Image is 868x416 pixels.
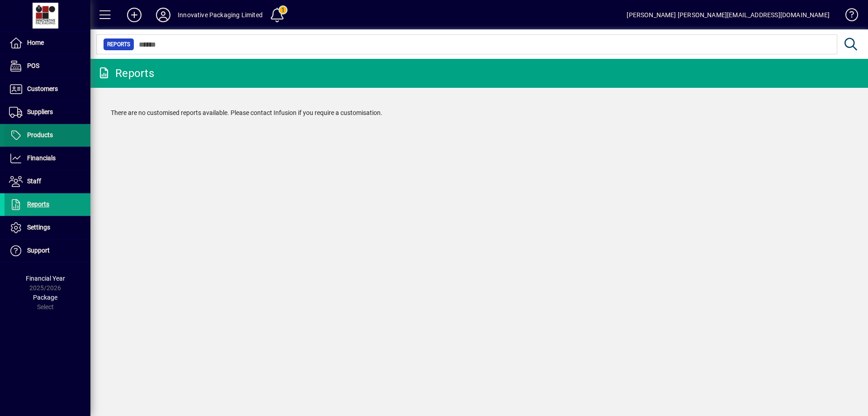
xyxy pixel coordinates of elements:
[27,224,50,231] span: Settings
[5,32,90,54] a: Home
[107,40,130,49] span: Reports
[102,99,857,127] div: There are no customised reports available. Please contact Infusion if you require a customisation.
[178,8,263,22] div: Innovative Packaging Limited
[5,78,90,100] a: Customers
[27,154,56,162] span: Financials
[27,39,44,46] span: Home
[5,101,90,124] a: Suppliers
[26,275,65,282] span: Financial Year
[27,177,41,185] span: Staff
[27,201,49,208] span: Reports
[120,7,149,23] button: Add
[627,8,830,22] div: [PERSON_NAME] [PERSON_NAME][EMAIL_ADDRESS][DOMAIN_NAME]
[27,131,53,139] span: Products
[97,66,154,81] div: Reports
[5,239,90,262] a: Support
[5,216,90,239] a: Settings
[839,2,857,31] a: Knowledge Base
[149,7,178,23] button: Profile
[27,108,53,115] span: Suppliers
[5,55,90,77] a: POS
[27,85,58,92] span: Customers
[27,247,50,254] span: Support
[5,124,90,147] a: Products
[27,62,39,69] span: POS
[5,147,90,170] a: Financials
[5,170,90,193] a: Staff
[33,294,57,301] span: Package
